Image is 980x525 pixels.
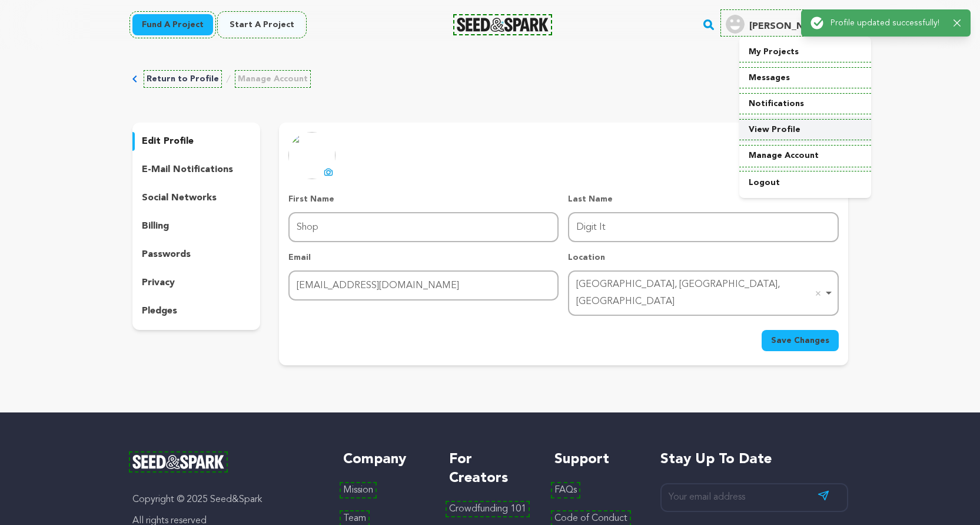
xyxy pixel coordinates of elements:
input: Your email address [660,483,848,512]
button: billing [132,217,261,236]
p: edit profile [142,134,194,148]
p: Profile updated successfully! [830,17,944,29]
span: [PERSON_NAME] [749,22,829,31]
span: Devin D.'s Profile [723,12,848,37]
a: Fund a project [132,14,213,35]
p: First Name [288,193,559,205]
button: e-mail notifications [132,160,261,179]
p: pledges [142,304,177,318]
p: passwords [142,247,191,262]
a: Manage Account [739,143,871,169]
p: Copyright © 2025 Seed&Spark [132,493,320,507]
h5: Support [554,450,636,469]
a: Team [343,514,366,523]
img: user.png [726,15,745,34]
a: Code of Conduct [554,514,627,523]
div: [GEOGRAPHIC_DATA], [GEOGRAPHIC_DATA], [GEOGRAPHIC_DATA] [576,276,823,311]
button: pledges [132,302,261,321]
button: Remove item: 'ChIJ4SJxWrnh4okRDk91mqi0SC8' [812,288,824,299]
img: Seed&Spark Logo [132,455,225,469]
button: edit profile [132,132,261,151]
img: Seed&Spark Logo Dark Mode [457,18,549,32]
div: Devin D.'s Profile [726,15,829,34]
a: Manage Account [238,73,308,85]
a: Notifications [739,91,871,117]
a: Return to Profile [147,73,219,85]
button: social networks [132,189,261,207]
a: Seed&Spark Homepage [457,18,549,32]
div: Breadcrumb [132,73,848,85]
a: Crowdfunding 101 [449,504,526,514]
p: privacy [142,276,175,290]
p: Email [288,252,559,263]
p: Location [568,252,838,263]
input: Email [288,270,559,301]
h5: For Creators [449,450,531,488]
h5: Stay up to date [660,450,848,469]
button: Save Changes [762,330,839,351]
p: Last Name [568,193,838,205]
a: Mission [343,486,373,495]
button: passwords [132,245,261,264]
a: Seed&Spark Homepage [132,455,320,469]
a: FAQs [554,486,577,495]
span: Save Changes [771,335,829,346]
p: e-mail notifications [142,163,233,177]
p: social networks [142,191,217,205]
input: First Name [288,212,559,242]
p: billing [142,219,169,233]
a: Start a project [220,14,304,35]
a: Devin D.'s Profile [723,12,848,34]
h5: Company [343,450,425,469]
a: View Profile [739,117,871,143]
a: Messages [739,65,871,91]
input: Last Name [568,212,838,242]
button: privacy [132,273,261,292]
a: My Projects [739,39,871,65]
a: Logout [739,170,871,196]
